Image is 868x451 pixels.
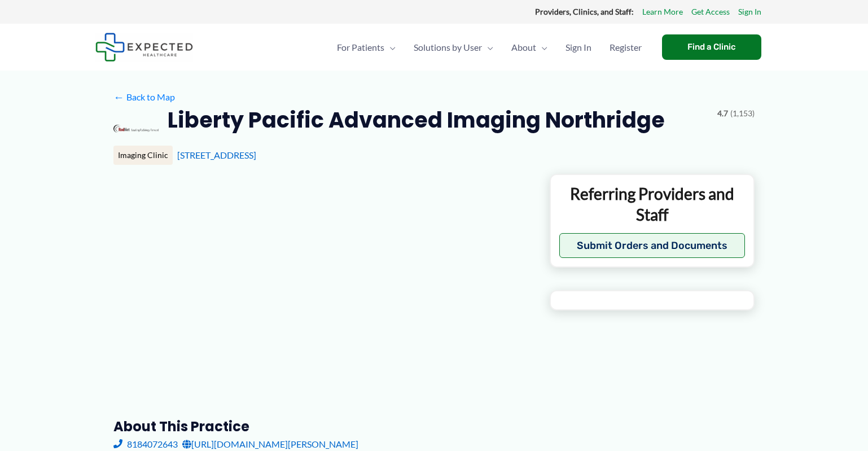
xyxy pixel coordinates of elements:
span: Menu Toggle [536,28,547,67]
a: Find a Clinic [662,34,761,60]
span: About [511,28,536,67]
span: For Patients [337,28,384,67]
a: Register [600,28,651,67]
a: [STREET_ADDRESS] [177,150,256,160]
span: Menu Toggle [482,28,493,67]
a: Solutions by UserMenu Toggle [405,28,502,67]
a: ←Back to Map [113,89,175,106]
nav: Primary Site Navigation [328,28,651,67]
div: Imaging Clinic [113,146,173,165]
h2: Liberty Pacific Advanced Imaging Northridge [168,106,665,134]
span: Sign In [565,28,591,67]
a: Sign In [556,28,600,67]
strong: Providers, Clinics, and Staff: [535,7,634,16]
span: Register [610,28,642,67]
h3: About this practice [113,418,532,435]
span: 4.7 [717,106,728,121]
span: ← [113,91,124,102]
span: Menu Toggle [384,28,396,67]
a: Learn More [642,5,683,19]
a: For PatientsMenu Toggle [328,28,405,67]
a: AboutMenu Toggle [502,28,556,67]
span: Solutions by User [414,28,482,67]
button: Submit Orders and Documents [559,233,745,258]
img: Expected Healthcare Logo - side, dark font, small [95,33,193,62]
a: Get Access [691,5,730,19]
span: (1,153) [730,106,755,121]
a: Sign In [738,5,761,19]
p: Referring Providers and Staff [559,183,745,225]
